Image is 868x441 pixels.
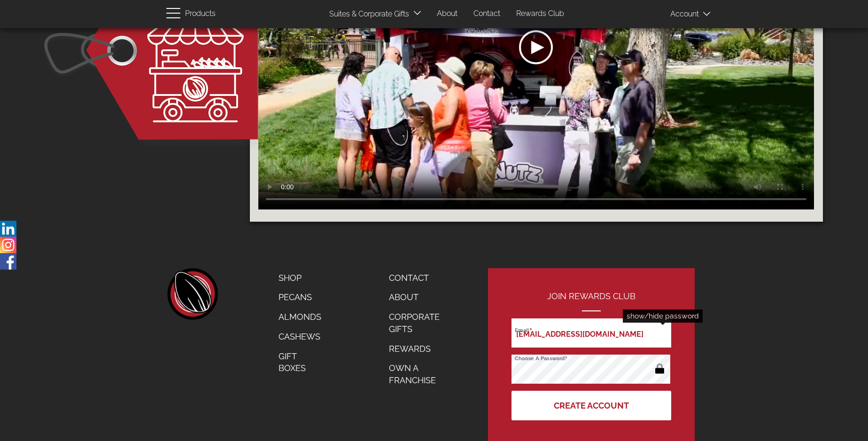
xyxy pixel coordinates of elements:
[166,268,218,320] a: home
[382,339,458,359] a: Rewards
[271,287,328,307] a: Pecans
[466,5,507,23] a: Contact
[430,5,465,23] a: About
[512,318,671,348] input: Email
[623,309,703,323] div: show/hide password
[509,5,571,23] a: Rewards Club
[512,391,671,420] button: Create Account
[322,5,412,23] a: Suites & Corporate Gifts
[382,307,458,339] a: Corporate Gifts
[271,268,328,288] a: Shop
[512,292,671,311] h2: Join Rewards Club
[185,7,216,21] span: Products
[271,307,328,327] a: Almonds
[382,358,458,390] a: Own a Franchise
[382,268,458,288] a: Contact
[271,347,328,378] a: Gift Boxes
[271,327,328,347] a: Cashews
[382,287,458,307] a: About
